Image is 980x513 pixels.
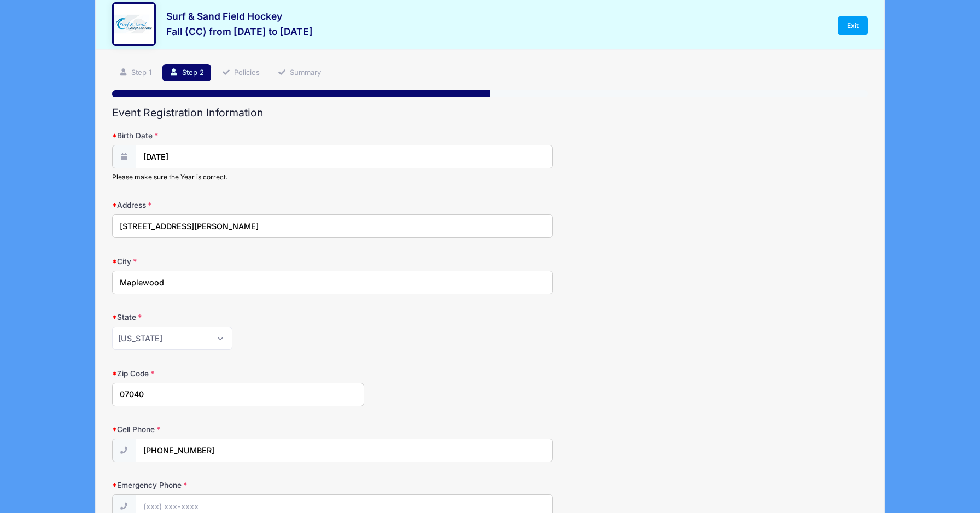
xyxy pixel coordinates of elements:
[112,130,364,141] label: Birth Date
[112,312,364,323] label: State
[112,64,159,82] a: Step 1
[112,172,553,182] div: Please make sure the Year is correct.
[112,200,364,211] label: Address
[162,64,211,82] a: Step 2
[838,16,868,35] a: Exit
[136,439,553,462] input: (xxx) xxx-xxxx
[270,64,328,82] a: Summary
[214,64,267,82] a: Policies
[166,26,313,37] h3: Fall (CC) from [DATE] to [DATE]
[112,107,868,119] h2: Event Registration Information
[112,368,364,379] label: Zip Code
[112,424,364,435] label: Cell Phone
[136,145,553,168] input: mm/dd/yyyy
[112,256,364,267] label: City
[112,480,364,491] label: Emergency Phone
[166,10,313,22] h3: Surf & Sand Field Hockey
[112,383,364,406] input: xxxxx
